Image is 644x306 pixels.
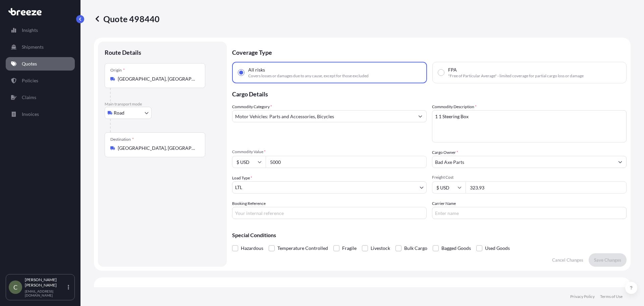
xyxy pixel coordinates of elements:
a: Policies [6,74,75,87]
label: Cargo Owner [432,149,458,156]
div: Origin [110,68,125,73]
input: Enter name [432,207,627,219]
span: Freight Cost [432,175,627,180]
input: FPA"Free of Particular Average" - limited coverage for partial cargo loss or damage [438,70,444,76]
p: [PERSON_NAME] [PERSON_NAME] [25,277,66,288]
p: Cargo Details [232,83,627,103]
input: Enter amount [466,181,627,193]
span: FPA [448,67,457,73]
p: Quote 498440 [94,13,160,24]
span: Covers losses or damages due to any cause, except for those excluded [248,73,369,79]
p: Claims [22,94,36,101]
p: Policies [22,77,38,84]
button: LTL [232,181,427,193]
p: Special Conditions [232,232,627,238]
input: Type amount [266,156,427,168]
input: Your internal reference [232,207,427,219]
span: Used Goods [485,243,510,253]
p: Shipments [22,44,44,50]
p: Quotes [22,60,37,67]
a: Invoices [6,107,75,121]
p: Cancel Changes [552,257,583,263]
input: Origin [118,76,197,82]
label: Booking Reference [232,200,266,207]
textarea: 1 1 Steering Box [432,110,627,142]
div: Destination [110,137,134,142]
p: Coverage Type [232,42,627,62]
p: Invoices [22,111,39,118]
span: All risks [248,67,265,73]
input: Select a commodity type [232,110,414,122]
p: Route Details [105,48,141,56]
p: Save Changes [594,257,621,263]
input: Destination [118,145,197,151]
p: [EMAIL_ADDRESS][DOMAIN_NAME] [25,289,66,297]
p: Main transport mode [105,101,220,107]
span: Commodity Value [232,149,427,155]
button: Show suggestions [614,156,626,168]
a: Shipments [6,40,75,54]
button: Show suggestions [414,110,426,122]
input: All risksCovers losses or damages due to any cause, except for those excluded [238,70,244,76]
span: C [13,284,17,291]
a: Insights [6,24,75,37]
span: Temperature Controlled [277,243,328,253]
input: Full name [432,156,614,168]
span: "Free of Particular Average" - limited coverage for partial cargo loss or damage [448,73,584,79]
p: Insights [22,27,38,34]
span: Bagged Goods [441,243,471,253]
a: Privacy Policy [570,294,595,299]
a: Quotes [6,57,75,71]
button: Select transport [105,107,152,119]
label: Commodity Description [432,103,477,110]
label: Carrier Name [432,200,456,207]
button: Save Changes [589,253,627,267]
a: Terms of Use [600,294,623,299]
span: Load Type [232,175,252,181]
span: Fragile [342,243,357,253]
span: Road [114,110,124,116]
button: Cancel Changes [547,253,589,267]
label: Commodity Category [232,103,272,110]
a: Claims [6,91,75,104]
span: Bulk Cargo [404,243,427,253]
span: LTL [235,184,242,191]
span: Livestock [371,243,390,253]
span: Hazardous [241,243,263,253]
